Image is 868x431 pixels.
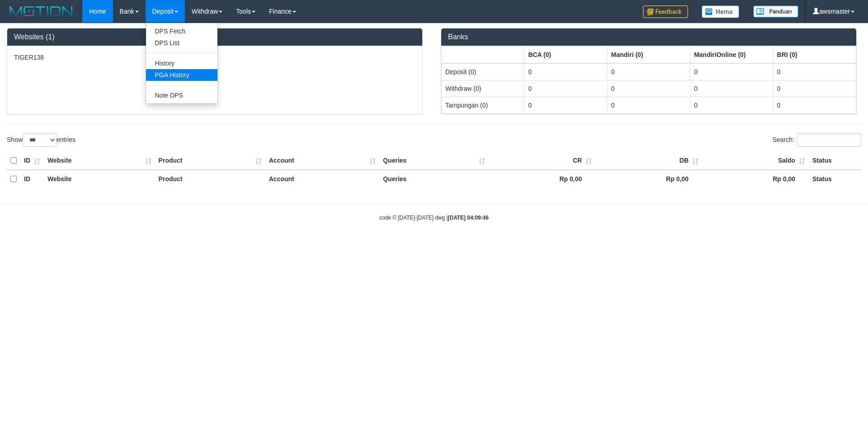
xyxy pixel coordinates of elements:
[773,80,856,97] td: 0
[20,170,44,188] th: ID
[146,89,217,101] a: Note DPS
[690,46,773,63] th: Group: activate to sort column ascending
[773,133,861,147] label: Search:
[489,170,595,188] th: Rp 0,00
[773,97,856,113] td: 0
[265,170,379,188] th: Account
[607,80,690,97] td: 0
[607,46,690,63] th: Group: activate to sort column ascending
[524,97,607,113] td: 0
[489,152,595,170] th: CR
[690,63,773,80] td: 0
[702,152,809,170] th: Saldo
[14,33,415,41] h3: Websites (1)
[44,170,155,188] th: Website
[809,152,861,170] th: Status
[155,170,265,188] th: Product
[146,69,217,81] a: PGA History
[773,63,856,80] td: 0
[797,133,861,147] input: Search:
[442,46,524,63] th: Group: activate to sort column ascending
[44,152,155,170] th: Website
[20,152,44,170] th: ID
[753,5,798,18] img: panduan.png
[379,152,489,170] th: Queries
[442,63,524,80] td: Deposit (0)
[524,80,607,97] td: 0
[595,170,702,188] th: Rp 0,00
[607,97,690,113] td: 0
[643,5,688,18] img: Feedback.jpg
[7,133,75,147] label: Show entries
[442,80,524,97] td: Withdraw (0)
[442,97,524,113] td: Tampungan (0)
[448,215,489,221] strong: [DATE] 04:09:46
[448,33,849,41] h3: Banks
[146,37,217,49] a: DPS List
[702,170,809,188] th: Rp 0,00
[23,133,57,147] select: Showentries
[379,215,489,221] small: code © [DATE]-[DATE] dwg |
[607,63,690,80] td: 0
[14,53,415,62] p: TIGER138
[702,5,740,18] img: Button%20Memo.svg
[773,46,856,63] th: Group: activate to sort column ascending
[690,80,773,97] td: 0
[524,46,607,63] th: Group: activate to sort column ascending
[265,152,379,170] th: Account
[146,57,217,69] a: History
[379,170,489,188] th: Queries
[155,152,265,170] th: Product
[146,25,217,37] a: DPS Fetch
[595,152,702,170] th: DB
[690,97,773,113] td: 0
[524,63,607,80] td: 0
[7,5,75,18] img: MOTION_logo.png
[809,170,861,188] th: Status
